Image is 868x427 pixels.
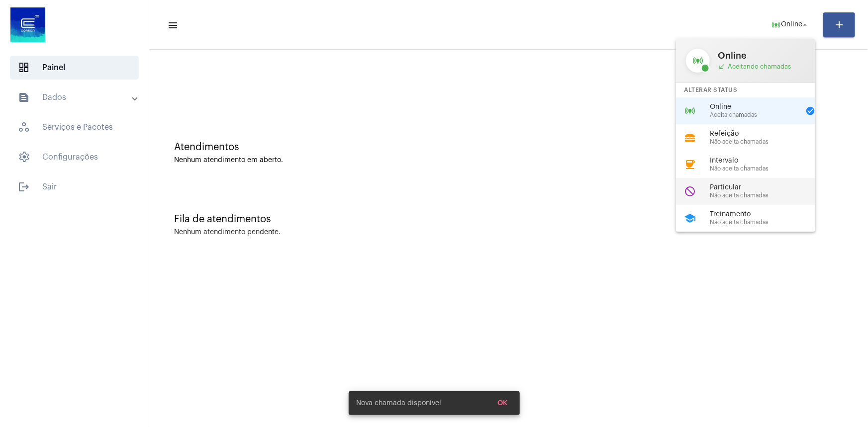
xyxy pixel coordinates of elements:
[676,83,815,97] div: Alterar Status
[710,157,823,165] span: Intervalo
[710,103,799,111] span: Online
[718,51,805,61] span: Online
[684,159,696,171] mat-icon: coffee
[710,139,823,145] span: Não aceita chamadas
[490,394,516,412] button: OK
[718,63,805,71] span: Aceitando chamadas
[718,63,726,71] mat-icon: call_received
[684,185,696,197] mat-icon: do_not_disturb
[710,211,823,218] span: Treinamento
[710,219,823,226] span: Não aceita chamadas
[710,112,799,118] span: Aceita chamadas
[498,400,508,407] span: OK
[684,105,696,117] mat-icon: online_prediction
[686,49,710,73] mat-icon: online_prediction
[684,132,696,144] mat-icon: lunch_dining
[710,130,823,138] span: Refeição
[357,398,442,408] span: Nova chamada disponível
[710,192,823,199] span: Não aceita chamadas
[710,166,823,172] span: Não aceita chamadas
[710,184,823,191] span: Particular
[684,212,696,224] mat-icon: school
[805,106,815,116] mat-icon: check_circle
